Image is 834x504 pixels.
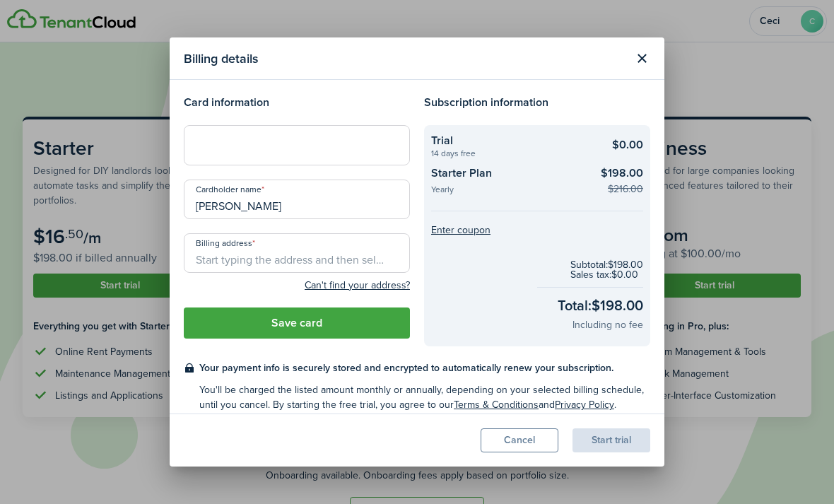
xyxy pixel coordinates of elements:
checkout-subtotal-item: Subtotal: $198.00 [570,260,643,270]
input: Start typing the address and then select from the dropdown [184,233,410,273]
modal-title: Billing details [184,45,626,72]
checkout-summary-item-main-price: $0.00 [612,136,643,153]
checkout-summary-item-old-price: $216.00 [608,182,643,197]
button: Can't find your address? [305,279,410,293]
h4: Card information [184,94,410,111]
checkout-summary-item-description: 14 days free [431,149,590,158]
checkout-terms-main: Your payment info is securely stored and encrypted to automatically renew your subscription. [199,361,650,375]
checkout-total-main: Total: $198.00 [558,295,643,316]
checkout-summary-item-description: Yearly [431,185,590,197]
button: Save card [184,307,410,339]
h4: Subscription information [424,94,650,111]
button: Enter coupon [431,225,491,235]
checkout-subtotal-item: Sales tax: $0.00 [570,270,643,280]
a: Privacy Policy [555,397,614,412]
checkout-terms-secondary: You'll be charged the listed amount monthly or annually, depending on your selected billing sched... [199,382,650,412]
a: Terms & Conditions [454,397,539,412]
checkout-total-secondary: Including no fee [572,317,643,332]
checkout-summary-item-title: Trial [431,132,590,149]
iframe: Secure card payment input frame [193,139,401,152]
checkout-summary-item-main-price: $198.00 [601,165,643,182]
checkout-summary-item-title: Starter Plan [431,165,590,185]
button: Cancel [481,428,558,452]
button: Close modal [630,47,654,71]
